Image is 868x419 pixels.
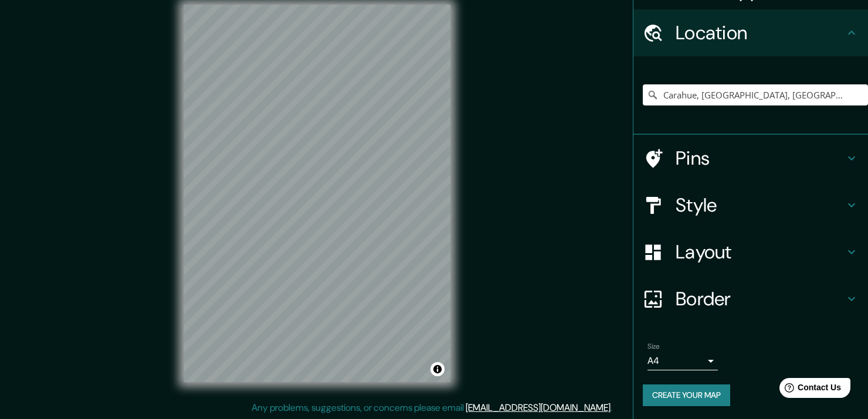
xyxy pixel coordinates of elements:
div: Pins [633,135,868,182]
h4: Location [676,21,845,45]
div: Style [633,182,868,229]
div: A4 [647,352,718,370]
label: Size [647,342,660,352]
p: Any problems, suggestions, or concerns please email . [252,401,612,415]
input: Pick your city or area [643,84,868,105]
div: Layout [633,229,868,275]
div: Location [633,9,868,56]
iframe: Help widget launcher [764,373,855,406]
a: [EMAIL_ADDRESS][DOMAIN_NAME] [466,401,611,414]
div: . [614,401,616,415]
h4: Pins [676,147,845,170]
button: Toggle attribution [430,362,445,376]
div: Border [633,275,868,322]
canvas: Map [184,5,450,382]
div: . [612,401,614,415]
button: Create your map [643,384,730,406]
h4: Layout [676,240,845,264]
h4: Style [676,193,845,217]
h4: Border [676,287,845,311]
